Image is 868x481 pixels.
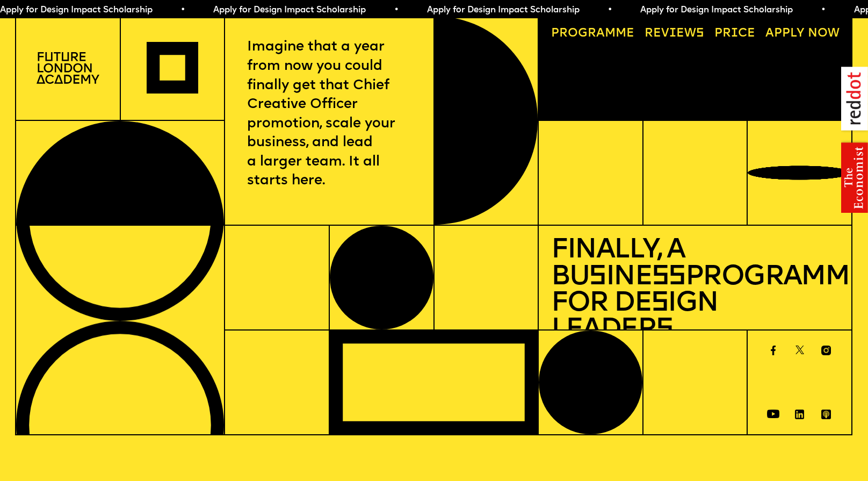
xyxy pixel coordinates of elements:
span: a [596,27,605,40]
span: s [651,290,668,318]
a: Reviews [638,22,710,46]
span: s [589,263,605,291]
span: • [574,6,578,15]
h1: Finally, a Bu ine Programme for De ign Leader [551,238,840,343]
span: • [360,6,365,15]
a: Apply now [759,22,845,46]
span: • [787,6,792,15]
p: Imagine that a year from now you could finally get that Chief Creative Officer promotion, scale y... [247,38,411,190]
a: Programme [545,22,640,46]
span: ss [652,263,685,291]
a: Price [708,22,761,46]
span: A [765,27,774,40]
span: • [147,6,151,15]
span: s [656,316,672,344]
